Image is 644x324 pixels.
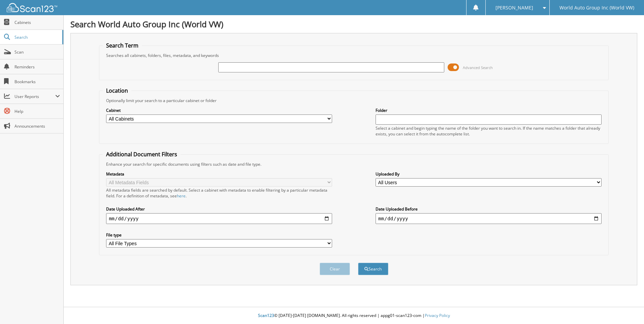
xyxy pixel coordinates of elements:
[103,53,605,58] div: Searches all cabinets, folders, files, metadata, and keywords
[106,107,332,113] label: Cabinet
[610,292,644,324] iframe: Chat Widget
[376,125,602,137] div: Select a cabinet and begin typing the name of the folder you want to search in. If the name match...
[14,34,59,40] span: Search
[70,19,637,30] h1: Search World Auto Group Inc (World VW)
[559,6,634,10] span: World Auto Group Inc (World VW)
[106,213,332,224] input: start
[258,313,274,318] span: Scan123
[14,94,55,99] span: User Reports
[14,49,60,55] span: Scan
[14,123,60,129] span: Announcements
[14,20,60,25] span: Cabinets
[320,263,350,275] button: Clear
[103,42,142,49] legend: Search Term
[103,98,605,103] div: Optionally limit your search to a particular cabinet or folder
[495,6,533,10] span: [PERSON_NAME]
[177,193,186,199] a: here
[103,87,131,94] legend: Location
[463,65,493,70] span: Advanced Search
[358,263,388,275] button: Search
[106,206,332,212] label: Date Uploaded After
[376,171,602,177] label: Uploaded By
[106,232,332,238] label: File type
[103,151,181,158] legend: Additional Document Filters
[425,313,450,318] a: Privacy Policy
[14,79,60,85] span: Bookmarks
[7,3,57,12] img: scan123-logo-white.svg
[106,187,332,199] div: All metadata fields are searched by default. Select a cabinet with metadata to enable filtering b...
[14,64,60,70] span: Reminders
[14,108,60,114] span: Help
[376,107,602,113] label: Folder
[64,307,644,324] div: © [DATE]-[DATE] [DOMAIN_NAME]. All rights reserved | appg01-scan123-com |
[376,213,602,224] input: end
[376,206,602,212] label: Date Uploaded Before
[103,161,605,167] div: Enhance your search for specific documents using filters such as date and file type.
[106,171,332,177] label: Metadata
